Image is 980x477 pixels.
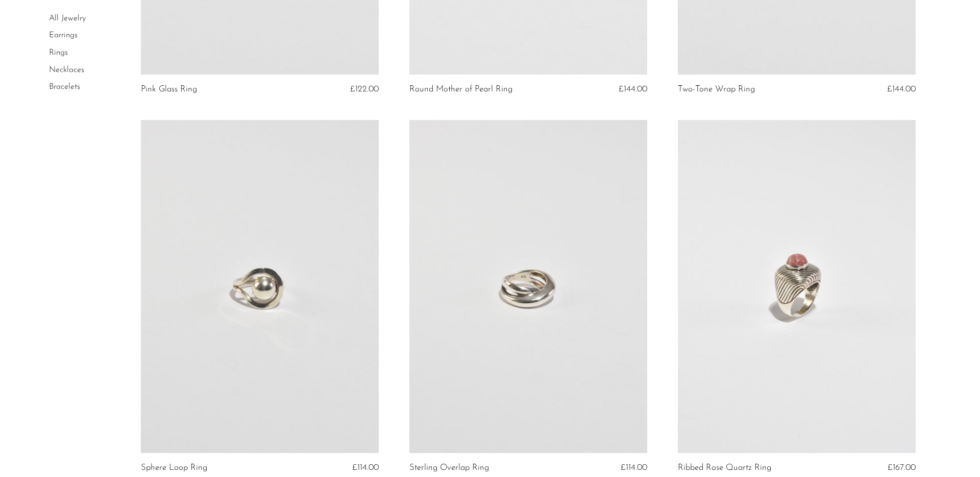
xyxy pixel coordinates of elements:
a: Ribbed Rose Quartz Ring [678,463,771,472]
a: Earrings [49,32,78,40]
a: Two-Tone Wrap Ring [678,85,755,94]
a: All Jewelry [49,14,86,22]
span: £114.00 [352,463,379,472]
span: £144.00 [619,85,647,93]
span: £167.00 [888,463,916,472]
span: £122.00 [350,85,379,93]
span: £114.00 [621,463,647,472]
a: Rings [49,49,68,57]
a: Bracelets [49,83,80,91]
a: Pink Glass Ring [141,85,197,94]
a: Necklaces [49,66,84,74]
a: Sterling Overlap Ring [409,463,489,472]
span: £144.00 [887,85,916,93]
a: Sphere Loop Ring [141,463,207,472]
a: Round Mother of Pearl Ring [409,85,512,94]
